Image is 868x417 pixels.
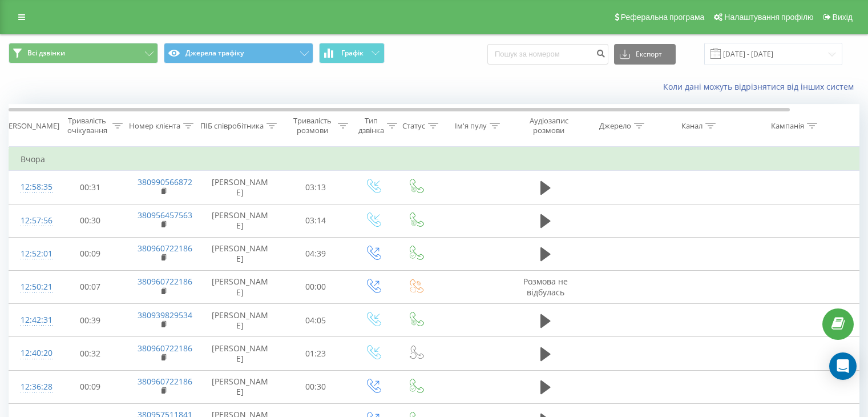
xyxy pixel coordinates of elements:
div: Аудіозапис розмови [521,116,576,135]
div: 12:52:01 [21,243,43,265]
td: 04:39 [280,237,352,270]
span: Розмова не відбулась [523,276,568,297]
a: 380960722186 [138,376,192,387]
button: Джерела трафіку [164,43,313,63]
td: [PERSON_NAME] [200,304,280,337]
td: [PERSON_NAME] [200,337,280,370]
span: Всі дзвінки [27,49,65,58]
td: [PERSON_NAME] [200,204,280,237]
span: Налаштування профілю [724,13,813,22]
div: 12:50:21 [21,276,43,298]
td: 04:05 [280,304,352,337]
div: Номер клієнта [129,121,180,131]
span: Вихід [833,13,853,22]
button: Всі дзвінки [9,43,158,63]
td: 00:30 [280,370,352,403]
div: 12:42:31 [21,309,43,331]
td: 03:13 [280,171,352,204]
a: 380939829534 [138,310,192,320]
div: Статус [402,121,425,131]
td: 00:09 [55,370,126,403]
div: 12:57:56 [21,210,43,232]
div: Тривалість очікування [64,116,110,135]
div: Тривалість розмови [290,116,335,135]
div: 12:58:35 [21,176,43,198]
div: Кампанія [771,121,804,131]
td: 01:23 [280,337,352,370]
div: Джерело [599,121,631,131]
div: [PERSON_NAME] [2,121,59,131]
td: 00:09 [55,237,126,270]
button: Експорт [614,44,676,65]
a: 380960722186 [138,243,192,254]
td: 00:31 [55,171,126,204]
td: 00:30 [55,204,126,237]
td: [PERSON_NAME] [200,370,280,403]
td: 00:07 [55,270,126,303]
button: Графік [319,43,385,63]
td: 00:00 [280,270,352,303]
div: 12:40:20 [21,342,43,364]
a: 380960722186 [138,276,192,287]
div: Канал [681,121,703,131]
td: [PERSON_NAME] [200,237,280,270]
span: Реферальна програма [621,13,705,22]
div: 12:36:28 [21,376,43,398]
td: 00:32 [55,337,126,370]
div: Тип дзвінка [358,116,384,135]
a: Коли дані можуть відрізнятися вiд інших систем [663,81,859,92]
input: Пошук за номером [487,44,608,65]
td: 00:39 [55,304,126,337]
a: 380960722186 [138,343,192,354]
td: [PERSON_NAME] [200,171,280,204]
div: Open Intercom Messenger [829,352,857,380]
div: ПІБ співробітника [200,121,264,131]
td: 03:14 [280,204,352,237]
span: Графік [341,49,364,57]
td: [PERSON_NAME] [200,270,280,303]
a: 380956457563 [138,210,192,220]
div: Ім'я пулу [455,121,487,131]
a: 380990566872 [138,177,192,187]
